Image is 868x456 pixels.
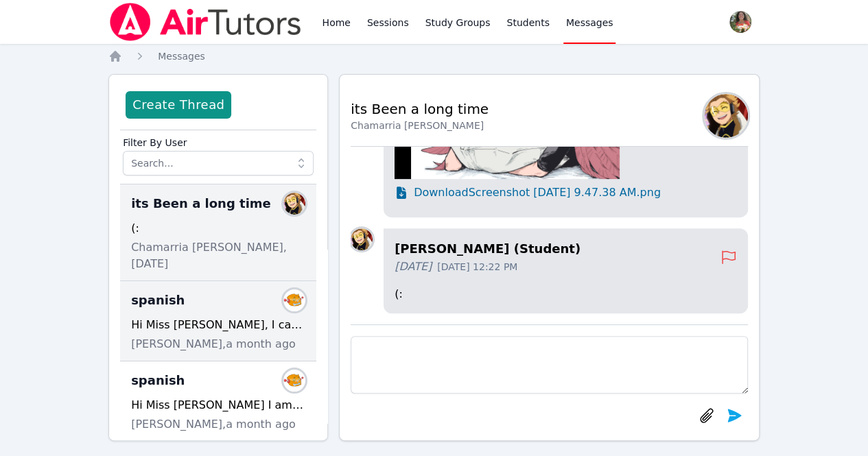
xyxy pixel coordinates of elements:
[704,94,748,138] img: Chamarria Pickett
[120,361,316,442] div: spanishTehzeeb KhanHi Miss [PERSON_NAME] I am in the call but my mic and camera aren't working. I...
[351,99,489,119] h2: its Been a long time
[131,397,305,413] div: Hi Miss [PERSON_NAME] I am in the call but my mic and camera aren't working. I cannot see you either
[283,193,305,215] img: Chamarria Pickett
[131,416,296,433] span: [PERSON_NAME], a month ago
[108,3,303,41] img: Air Tutors
[123,130,314,151] label: Filter By User
[131,194,271,213] span: its Been a long time
[123,151,314,176] input: Search...
[351,119,489,132] div: Chamarria [PERSON_NAME]
[131,220,305,237] div: (:
[158,51,205,62] span: Messages
[437,260,517,274] span: [DATE] 12:22 PM
[566,16,613,29] span: Messages
[395,259,432,275] span: [DATE]
[131,371,185,390] span: spanish
[283,289,305,311] img: Tehzeeb Khan
[108,49,760,63] nav: Breadcrumb
[120,281,316,361] div: spanishTehzeeb KhanHi Miss [PERSON_NAME], I can't put what I am doing in the whiteboard because I...
[414,184,661,201] span: Download Screenshot [DATE] 9.47.38 AM.png
[131,336,296,352] span: [PERSON_NAME], a month ago
[158,49,205,63] a: Messages
[395,286,737,302] p: (:
[126,91,231,119] button: Create Thread
[395,239,720,259] h4: [PERSON_NAME] (Student)
[131,291,185,310] span: spanish
[351,228,373,250] img: Chamarria Pickett
[395,184,737,201] a: DownloadScreenshot [DATE] 9.47.38 AM.png
[131,317,305,333] div: Hi Miss [PERSON_NAME], I can't put what I am doing in the whiteboard because I can't get into the...
[131,239,305,272] span: Chamarria [PERSON_NAME], [DATE]
[120,184,316,281] div: its Been a long timeChamarria Pickett(:Chamarria [PERSON_NAME],[DATE]
[283,370,305,392] img: Tehzeeb Khan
